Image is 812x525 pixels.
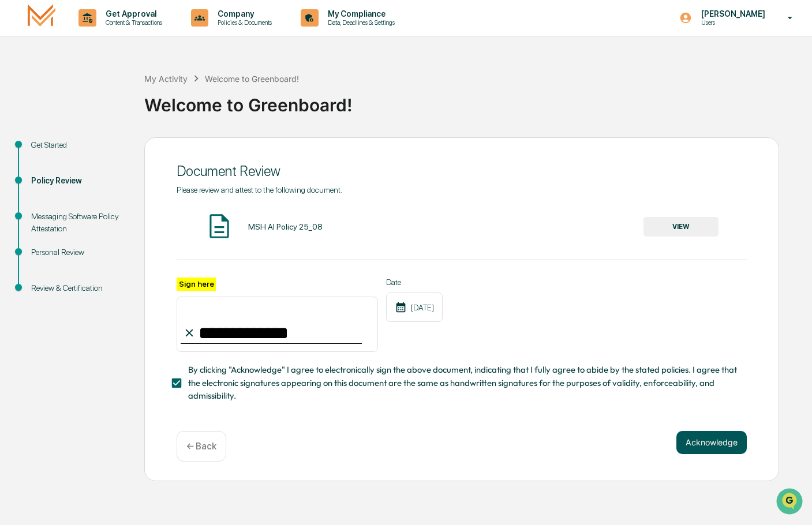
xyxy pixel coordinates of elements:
div: Document Review [177,163,747,179]
p: Get Approval [96,9,168,18]
p: Content & Transactions [96,18,168,27]
a: Powered byPylon [81,195,140,204]
span: By clicking "Acknowledge" I agree to electronically sign the above document, indicating that I fu... [188,363,738,402]
label: Date [386,277,443,287]
div: Start new chat [39,88,189,100]
span: Pylon [115,196,140,204]
iframe: Open customer support [775,487,806,518]
p: How can we help? [12,24,210,43]
img: Document Icon [205,212,234,241]
img: logo [28,4,55,31]
div: 🔎 [12,168,21,178]
span: Data Lookup [23,167,73,179]
a: 🖐️Preclearance [7,141,79,162]
a: 🗄️Attestations [79,141,148,162]
span: Attestations [95,145,143,157]
label: Sign here [177,277,216,291]
div: 🖐️ [12,147,21,156]
p: [PERSON_NAME] [692,9,771,18]
div: [DATE] [386,292,443,322]
div: Personal Review [31,246,126,258]
span: Please review and attest to the following document. [177,185,342,194]
div: Policy Review [31,175,126,187]
p: Data, Deadlines & Settings [319,18,401,27]
span: Preclearance [23,145,74,157]
div: My Activity [144,74,188,84]
p: Users [692,18,771,27]
p: ← Back [186,441,216,452]
p: My Compliance [319,9,401,18]
div: Review & Certification [31,282,126,294]
div: Welcome to Greenboard! [205,74,299,84]
p: Company [208,9,278,18]
img: 1746055101610-c473b297-6a78-478c-a979-82029cc54cd1 [12,88,32,109]
div: Welcome to Greenboard! [144,85,806,115]
button: Acknowledge [676,431,747,454]
button: VIEW [643,217,719,237]
div: Get Started [31,139,126,151]
div: Messaging Software Policy Attestation [31,211,126,235]
div: We're available if you need us! [39,100,146,109]
p: Policies & Documents [208,18,278,27]
button: Start new chat [196,92,210,106]
div: 🗄️ [84,147,93,156]
div: MSH AI Policy 25_08 [248,222,323,231]
a: 🔎Data Lookup [7,163,77,183]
